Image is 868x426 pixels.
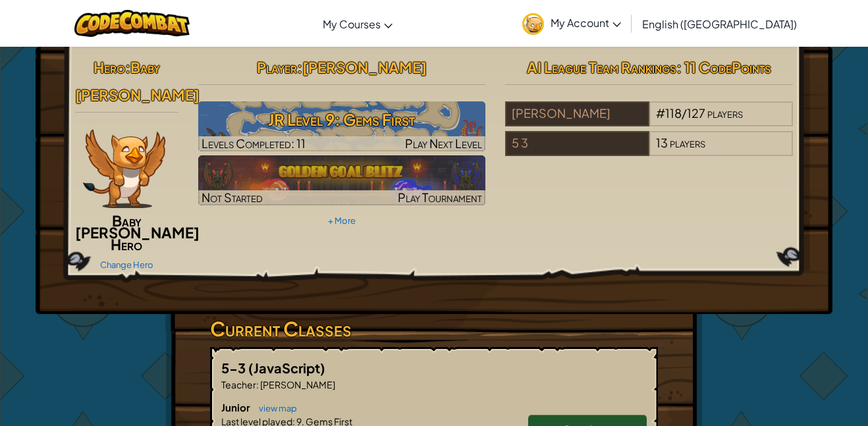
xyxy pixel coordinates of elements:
h3: Current Classes [210,314,658,344]
span: 5-3 [221,359,248,376]
span: 13 [656,135,668,150]
img: JR Level 9: Gems First [198,101,486,151]
span: Junior [221,401,252,413]
span: # [656,105,665,120]
span: : 11 CodePoints [676,58,771,76]
span: 118 [665,105,682,120]
span: Hero [94,58,125,76]
span: : [256,379,259,390]
span: Teacher [221,379,256,390]
span: : [125,58,130,76]
a: Play Next Level [198,101,486,151]
a: + More [328,215,356,226]
span: players [707,105,743,120]
img: CodeCombat logo [74,10,190,37]
span: [PERSON_NAME] [302,58,427,76]
div: 5 3 [505,131,649,156]
span: Play Tournament [398,190,482,205]
span: / [682,105,687,120]
span: Baby [PERSON_NAME] Hero [75,211,200,253]
a: My Courses [316,6,399,41]
span: Not Started [202,190,263,205]
img: baby-griffin-paper-doll.png [83,129,165,208]
a: Change Hero [100,259,153,270]
span: Play Next Level [405,136,482,151]
a: My Account [516,3,628,44]
span: players [670,135,705,150]
span: My Account [551,16,621,30]
a: 5 313players [505,144,793,159]
span: AI League Team Rankings [527,58,676,76]
span: [PERSON_NAME] [259,379,335,390]
span: My Courses [323,17,381,31]
img: Golden Goal [198,155,486,205]
a: [PERSON_NAME]#118/127players [505,114,793,129]
span: : [297,58,302,76]
span: 127 [687,105,705,120]
span: Baby [PERSON_NAME] [75,58,200,104]
a: English ([GEOGRAPHIC_DATA]) [636,6,803,41]
span: (JavaScript) [248,359,325,376]
span: Player [257,58,297,76]
a: view map [252,403,297,413]
span: Levels Completed: 11 [202,136,306,151]
img: avatar [522,13,544,35]
div: [PERSON_NAME] [505,101,649,126]
span: English ([GEOGRAPHIC_DATA]) [642,17,797,31]
a: Not StartedPlay Tournament [198,155,486,205]
h3: JR Level 9: Gems First [198,105,486,134]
